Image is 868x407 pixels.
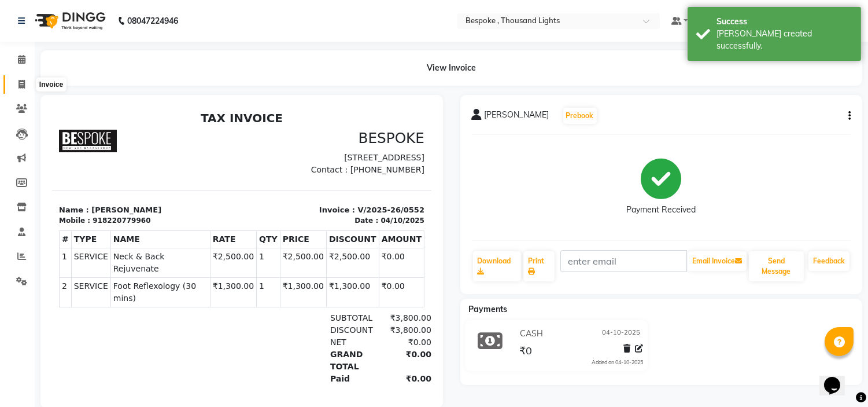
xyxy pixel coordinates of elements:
[205,142,228,171] td: 1
[158,124,204,142] th: RATE
[197,23,372,41] h3: BESPOKE
[819,361,856,395] iframe: chat widget
[58,124,158,142] th: NAME
[325,242,379,266] div: ₹0.00
[271,206,326,218] div: SUBTOTAL
[688,251,747,271] button: Email Invoice
[602,328,640,340] span: 04-10-2025
[228,171,274,201] td: ₹1,300.00
[36,78,66,91] div: Invoice
[19,124,58,142] th: TYPE
[40,50,862,86] div: View Invoice
[302,109,326,119] div: Date :
[228,142,274,171] td: ₹2,500.00
[127,5,178,37] b: 08047224946
[19,171,58,201] td: SERVICE
[560,250,687,272] input: enter email
[473,251,521,281] a: Download
[271,218,326,230] div: DISCOUNT
[327,142,372,171] td: ₹0.00
[274,124,327,142] th: DISCOUNT
[61,144,156,168] span: Neck & Back Rejuvenate
[519,344,532,360] span: ₹0
[8,142,20,171] td: 1
[8,124,20,142] th: #
[205,124,228,142] th: QTY
[197,98,372,109] p: Invoice : V/2025-26/0552
[520,328,543,340] span: CASH
[749,251,804,281] button: Send Message
[271,266,326,278] div: Paid
[325,230,379,242] div: ₹0.00
[7,98,183,109] p: Name : [PERSON_NAME]
[274,171,327,201] td: ₹1,300.00
[469,304,508,314] span: Payments
[40,109,98,119] div: 918220779960
[29,5,109,37] img: logo
[626,204,696,217] div: Payment Received
[716,16,852,28] div: Success
[485,109,549,125] span: [PERSON_NAME]
[328,109,372,119] div: 04/10/2025
[808,251,849,271] a: Feedback
[327,124,372,142] th: AMOUNT
[197,57,372,69] p: Contact : [PHONE_NUMBER]
[716,28,852,52] div: Bill created successfully.
[563,108,597,124] button: Prebook
[325,218,379,230] div: ₹3,800.00
[158,142,204,171] td: ₹2,500.00
[8,171,20,201] td: 2
[327,171,372,201] td: ₹0.00
[325,266,379,278] div: ₹0.00
[271,242,326,266] div: GRAND TOTAL
[592,358,643,366] div: Added on 04-10-2025
[228,124,274,142] th: PRICE
[523,251,555,281] a: Print
[158,171,204,201] td: ₹1,300.00
[274,142,327,171] td: ₹2,500.00
[61,174,156,198] span: Foot Reflexology (30 mins)
[271,230,326,242] div: NET
[19,142,58,171] td: SERVICE
[325,206,379,218] div: ₹3,800.00
[7,109,38,119] div: Mobile :
[197,45,372,57] p: [STREET_ADDRESS]
[7,5,372,19] h2: TAX INVOICE
[205,171,228,201] td: 1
